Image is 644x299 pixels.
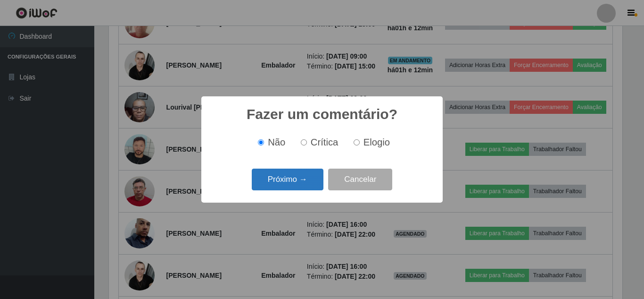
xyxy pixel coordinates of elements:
input: Não [258,139,264,145]
button: Cancelar [328,169,392,191]
input: Crítica [301,139,307,145]
span: Crítica [311,137,339,147]
input: Elogio [354,139,360,145]
span: Não [268,137,285,147]
span: Elogio [363,137,390,147]
h2: Fazer um comentário? [247,106,397,123]
button: Próximo → [252,169,323,191]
